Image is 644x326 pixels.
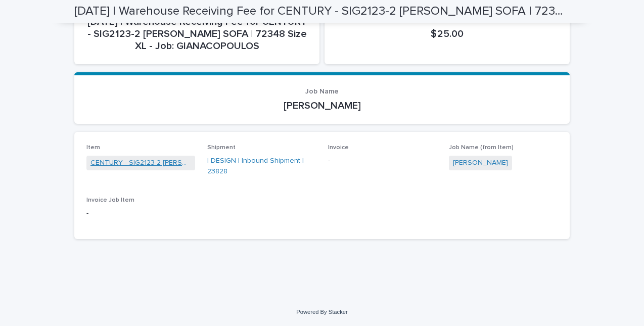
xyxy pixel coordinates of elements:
a: Powered By Stacker [296,309,347,315]
span: Invoice Job Item [86,197,134,203]
p: [PERSON_NAME] [86,100,558,112]
span: Job Name (from Item) [449,145,514,151]
span: Invoice [328,145,349,151]
span: Job Name [305,88,339,95]
p: [DATE] | Warehouse Receiving Fee for CENTURY - SIG2123-2 [PERSON_NAME] SOFA | 72348 Size XL - Job... [86,16,307,52]
p: - [86,208,195,219]
span: Item [86,145,100,151]
h2: 2025-09-11 | Warehouse Receiving Fee for CENTURY - SIG2123-2 COLTER SOFA | 72348 Size XL - Job: G... [74,4,566,19]
p: - [328,156,437,166]
a: I DESIGN | Inbound Shipment | 23828 [207,156,316,177]
span: Shipment [207,145,236,151]
p: $ 25.00 [337,28,558,40]
a: [PERSON_NAME] [453,158,508,168]
a: CENTURY - SIG2123-2 [PERSON_NAME] SOFA | 72348 [90,158,191,168]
